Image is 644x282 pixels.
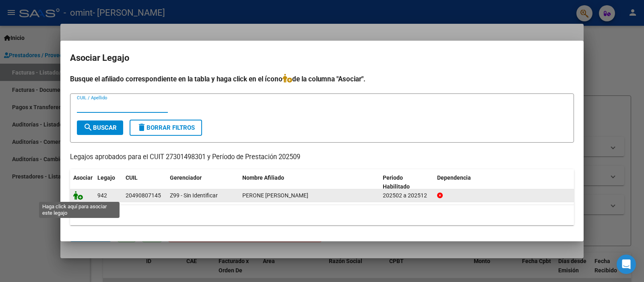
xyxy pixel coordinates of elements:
span: Periodo Habilitado [383,174,410,190]
div: 1 registros [70,205,574,225]
span: 942 [97,192,107,199]
span: Gerenciador [170,174,202,181]
button: Buscar [77,120,123,135]
div: Open Intercom Messenger [617,255,636,274]
span: Asociar [73,174,93,181]
span: Legajo [97,174,115,181]
h2: Asociar Legajo [70,50,574,66]
datatable-header-cell: Periodo Habilitado [380,169,434,196]
span: Borrar Filtros [137,124,195,131]
span: PERONE FRANCISCO JOSE [242,192,308,199]
span: Z99 - Sin Identificar [170,192,218,199]
button: Borrar Filtros [130,120,202,136]
datatable-header-cell: Nombre Afiliado [239,169,380,196]
div: 202502 a 202512 [383,191,431,200]
datatable-header-cell: Gerenciador [167,169,239,196]
span: Nombre Afiliado [242,174,284,181]
mat-icon: search [83,122,93,132]
p: Legajos aprobados para el CUIT 27301498301 y Período de Prestación 202509 [70,152,574,162]
datatable-header-cell: Dependencia [434,169,574,196]
span: Buscar [83,124,117,131]
datatable-header-cell: Legajo [94,169,122,196]
mat-icon: delete [137,122,147,132]
div: 20490807145 [126,191,161,200]
h4: Busque el afiliado correspondiente en la tabla y haga click en el ícono de la columna "Asociar". [70,74,574,84]
span: Dependencia [437,174,471,181]
span: CUIL [126,174,138,181]
datatable-header-cell: CUIL [122,169,167,196]
datatable-header-cell: Asociar [70,169,94,196]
